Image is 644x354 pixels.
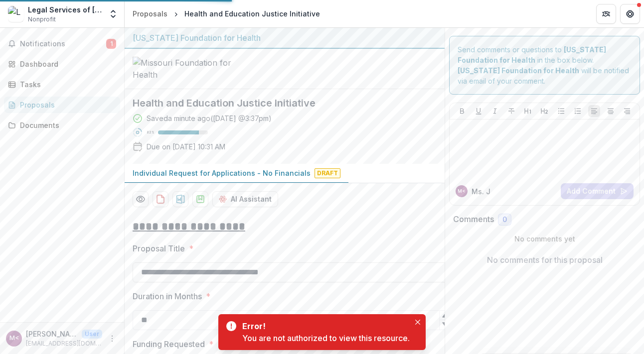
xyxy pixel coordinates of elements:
[588,105,600,117] button: Align Left
[4,76,120,93] a: Tasks
[133,338,205,350] p: Funding Requested
[28,15,56,24] span: Nonprofit
[26,339,102,348] p: [EMAIL_ADDRESS][DOMAIN_NAME]
[555,105,567,117] button: Bullet List
[153,191,168,207] button: download-proposal
[133,290,202,302] p: Duration in Months
[522,105,534,117] button: Heading 1
[106,39,116,49] span: 1
[4,56,120,72] a: Dashboard
[4,97,120,113] a: Proposals
[106,333,118,345] button: More
[538,105,550,117] button: Heading 2
[147,113,272,123] div: Saved a minute ago ( [DATE] @ 3:37pm )
[620,4,640,24] button: Get Help
[20,59,112,69] div: Dashboard
[129,6,324,21] nav: breadcrumb
[449,36,640,95] div: Send comments or questions to in the box below. will be notified via email of your comment.
[472,186,490,197] p: Ms. J
[458,189,466,194] div: Ms. Juliana Greenfield <jkgreenfield@lsem.org>
[20,79,112,90] div: Tasks
[133,8,167,19] div: Proposals
[133,191,149,207] button: Preview fbdaf2ca-9843-4d42-988d-fa8f0ec952b4-0.pdf
[473,105,484,117] button: Underline
[489,105,501,117] button: Italicize
[192,191,208,207] button: download-proposal
[9,335,19,342] div: Ms. Juliana Greenfield <jkgreenfield@lsem.org>
[621,105,633,117] button: Align Right
[458,66,579,75] strong: [US_STATE] Foundation for Health
[133,32,437,44] div: [US_STATE] Foundation for Health
[133,168,311,178] p: Individual Request for Applications - No Financials
[133,242,185,254] p: Proposal Title
[456,105,468,117] button: Bold
[26,329,78,339] p: [PERSON_NAME] <[EMAIL_ADDRESS][DOMAIN_NAME]>
[133,97,421,109] h2: Health and Education Justice Initiative
[106,4,120,24] button: Open entity switcher
[453,215,494,224] h2: Comments
[505,105,517,117] button: Strike
[212,191,278,207] button: AI Assistant
[28,4,102,15] div: Legal Services of [GEOGRAPHIC_DATA][US_STATE], Inc.
[315,168,340,178] span: Draft
[605,105,617,117] button: Align Center
[147,129,154,136] p: 82 %
[572,105,584,117] button: Ordered List
[8,6,24,22] img: Legal Services of Eastern Missouri, Inc.
[147,141,225,152] p: Due on [DATE] 10:31 AM
[561,183,634,199] button: Add Comment
[184,8,320,19] div: Health and Education Justice Initiative
[242,332,410,344] div: You are not authorized to view this resource.
[412,316,424,328] button: Close
[596,4,616,24] button: Partners
[4,36,120,52] button: Notifications1
[453,234,636,244] p: No comments yet
[20,100,112,110] div: Proposals
[172,191,188,207] button: download-proposal
[129,6,171,21] a: Proposals
[242,320,406,332] div: Error!
[20,120,112,130] div: Documents
[4,117,120,133] a: Documents
[133,57,232,81] img: Missouri Foundation for Health
[502,216,507,224] span: 0
[82,330,102,339] p: User
[487,254,603,266] p: No comments for this proposal
[20,40,106,48] span: Notifications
